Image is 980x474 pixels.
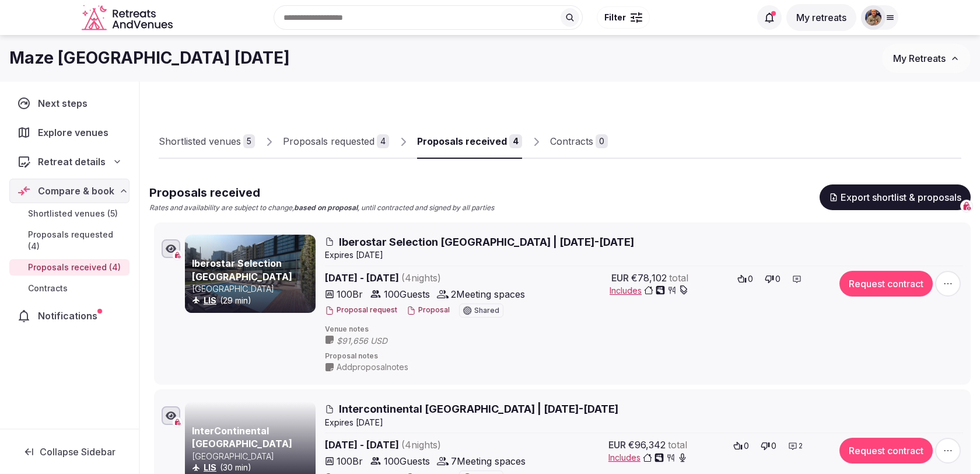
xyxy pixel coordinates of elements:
[9,226,129,255] a: Proposals requested (4)
[748,273,753,285] span: 0
[28,262,121,273] span: Proposals received (4)
[325,305,397,315] button: Proposal request
[204,295,216,305] a: LIS
[628,438,666,452] span: €96,342
[384,454,430,468] span: 100 Guests
[407,305,450,315] button: Proposal
[325,271,530,285] span: [DATE] - [DATE]
[377,134,389,148] div: 4
[771,440,776,452] span: 0
[9,120,129,145] a: Explore venues
[401,272,441,284] span: ( 4 night s )
[159,125,255,159] a: Shortlisted venues5
[669,271,688,285] span: total
[294,203,358,212] strong: based on proposal
[28,208,118,219] span: Shortlisted venues (5)
[159,134,241,148] div: Shortlisted venues
[40,446,116,458] span: Collapse Sidebar
[192,295,313,306] div: (29 min)
[192,462,313,473] div: (30 min)
[608,438,626,452] span: EUR
[9,439,129,465] button: Collapse Sidebar
[604,12,626,23] span: Filter
[384,287,430,301] span: 100 Guests
[474,307,499,314] span: Shared
[243,134,255,148] div: 5
[38,309,102,323] span: Notifications
[192,283,313,295] p: [GEOGRAPHIC_DATA]
[9,47,290,69] h1: Maze [GEOGRAPHIC_DATA] [DATE]
[757,438,780,454] button: 0
[668,438,687,452] span: total
[893,53,946,64] span: My Retreats
[325,351,963,361] span: Proposal notes
[38,96,92,110] span: Next steps
[204,295,216,306] button: LIS
[283,134,374,148] div: Proposals requested
[744,440,749,452] span: 0
[149,184,494,201] h2: Proposals received
[38,184,114,198] span: Compare & book
[730,438,752,454] button: 0
[417,134,507,148] div: Proposals received
[401,439,441,451] span: ( 4 night s )
[799,441,803,451] span: 2
[28,229,125,252] span: Proposals requested (4)
[839,271,933,297] button: Request contract
[509,134,522,148] div: 4
[9,259,129,276] a: Proposals received (4)
[786,12,856,23] a: My retreats
[325,438,530,452] span: [DATE] - [DATE]
[761,271,784,287] button: 0
[339,402,618,416] span: Intercontinental [GEOGRAPHIC_DATA] | [DATE]-[DATE]
[9,280,129,297] a: Contracts
[9,205,129,222] a: Shortlisted venues (5)
[9,91,129,116] a: Next steps
[820,184,971,210] button: Export shortlist & proposals
[786,4,856,31] button: My retreats
[608,452,687,463] button: Includes
[204,462,216,472] a: LIS
[839,438,933,463] button: Request contract
[610,285,688,297] button: Includes
[451,287,525,301] span: 2 Meeting spaces
[204,462,216,473] button: LIS
[611,271,629,285] span: EUR
[9,304,129,328] a: Notifications
[550,125,608,159] a: Contracts0
[337,454,363,468] span: 100 Br
[417,125,522,159] a: Proposals received4
[149,203,494,213] p: Rates and availability are subject to change, , until contracted and signed by all parties
[597,6,650,29] button: Filter
[550,134,593,148] div: Contracts
[283,125,389,159] a: Proposals requested4
[325,417,963,428] div: Expire s [DATE]
[734,271,757,287] button: 0
[192,425,292,449] a: InterContinental [GEOGRAPHIC_DATA]
[82,5,175,31] svg: Retreats and Venues company logo
[631,271,667,285] span: €78,102
[775,273,780,285] span: 0
[82,5,175,31] a: Visit the homepage
[192,451,313,462] p: [GEOGRAPHIC_DATA]
[451,454,526,468] span: 7 Meeting spaces
[325,325,963,334] span: Venue notes
[38,126,113,140] span: Explore venues
[28,283,68,294] span: Contracts
[192,257,292,282] a: Iberostar Selection [GEOGRAPHIC_DATA]
[882,44,971,73] button: My Retreats
[337,361,408,373] span: Add proposal notes
[325,249,963,261] div: Expire s [DATE]
[865,9,881,26] img: julen
[596,134,608,148] div: 0
[38,155,106,169] span: Retreat details
[339,235,634,249] span: Iberostar Selection [GEOGRAPHIC_DATA] | [DATE]-[DATE]
[337,287,363,301] span: 100 Br
[337,335,411,347] span: $91,656 USD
